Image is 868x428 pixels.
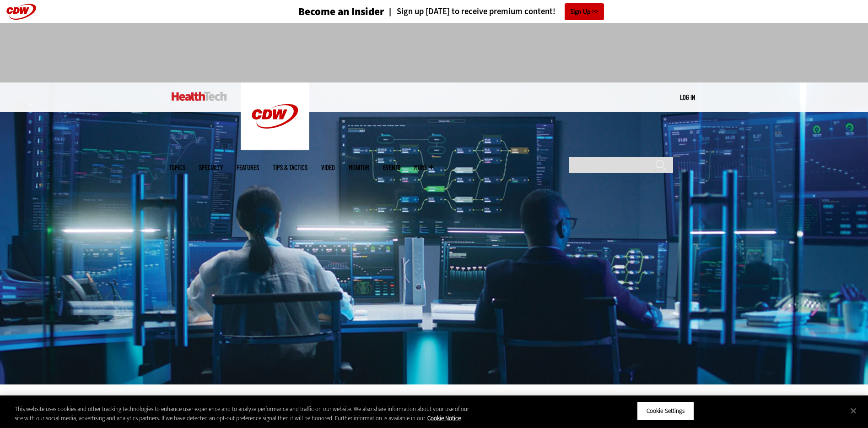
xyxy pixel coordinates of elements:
[680,93,695,102] div: User menu
[268,32,601,73] iframe: advertisement
[384,7,555,16] a: Sign up [DATE] to receive premium content!
[680,93,695,101] a: Log in
[273,164,307,171] a: Tips & Tactics
[264,6,384,17] a: Become an Insider
[349,164,369,171] a: MonITor
[843,401,863,421] button: Close
[237,164,259,171] a: Features
[199,164,223,171] span: Specialty
[298,6,384,17] h3: Become an Insider
[637,401,694,421] button: Cookie Settings
[414,164,433,171] span: More
[172,92,227,101] img: Home
[169,164,185,171] span: Topics
[241,82,309,150] img: Home
[321,164,335,171] a: Video
[565,3,604,20] a: Sign Up
[427,414,461,422] a: More information about your privacy
[241,143,309,153] a: CDW
[15,405,477,423] div: This website uses cookies and other tracking technologies to enhance user experience and to analy...
[383,164,400,171] a: Events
